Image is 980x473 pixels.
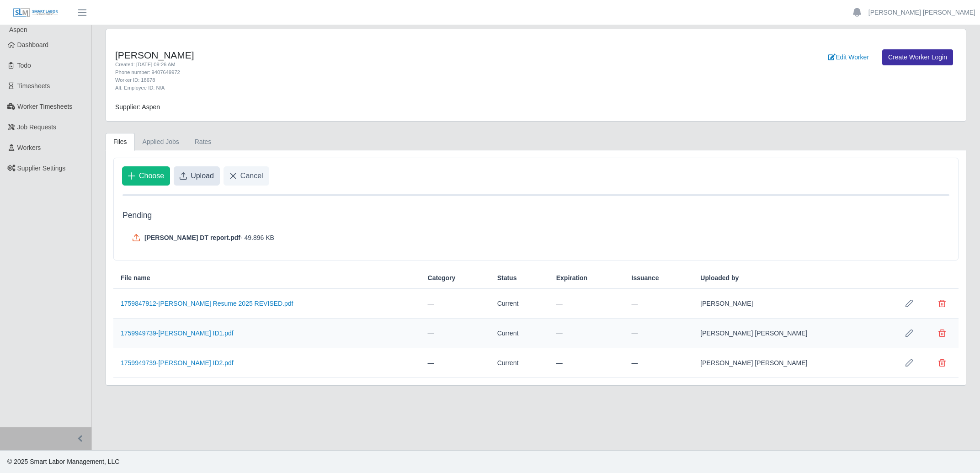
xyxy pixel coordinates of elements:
span: Supplier Settings [17,165,66,172]
button: Delete file [933,354,951,372]
a: 1759847912-[PERSON_NAME] Resume 2025 REVISED.pdf [121,300,293,307]
span: Category [428,273,456,283]
td: — [624,319,693,348]
span: Job Requests [17,123,57,131]
button: Row Edit [900,354,918,372]
td: — [624,348,693,378]
td: Current [490,348,549,378]
a: Edit Worker [822,49,875,65]
td: — [624,289,693,319]
button: Delete file [933,294,951,313]
span: © 2025 Smart Labor Management, LLC [7,458,119,465]
h5: Pending [122,211,949,220]
span: Aspen [9,26,27,33]
td: [PERSON_NAME] [693,289,893,319]
button: Row Edit [900,324,918,342]
span: Expiration [556,273,587,283]
span: Timesheets [17,82,50,90]
span: Supplier: Aspen [115,103,160,111]
span: - 49.896 KB [240,233,274,242]
td: — [421,289,490,319]
td: — [549,289,624,319]
td: Current [490,289,549,319]
button: Row Edit [900,294,918,313]
button: Cancel [224,166,269,186]
button: Upload [174,166,220,186]
a: Create Worker Login [882,49,953,65]
span: Dashboard [17,41,49,48]
span: File name [121,273,150,283]
a: [PERSON_NAME] [PERSON_NAME] [868,8,975,17]
td: [PERSON_NAME] [PERSON_NAME] [693,348,893,378]
div: Worker ID: 18678 [115,76,600,84]
td: — [421,348,490,378]
div: Created: [DATE] 09:26 AM [115,61,600,69]
span: Uploaded by [700,273,739,283]
div: Phone number: 9407649972 [115,69,600,76]
span: Cancel [240,170,263,181]
span: Choose [139,170,164,181]
td: — [549,319,624,348]
span: Status [497,273,517,283]
a: 1759949739-[PERSON_NAME] ID2.pdf [121,359,234,367]
a: 1759949739-[PERSON_NAME] ID1.pdf [121,330,234,337]
span: [PERSON_NAME] DT report.pdf [144,233,240,242]
a: Applied Jobs [135,133,187,151]
img: SLM Logo [13,8,59,18]
td: — [421,319,490,348]
span: Upload [191,170,214,181]
td: [PERSON_NAME] [PERSON_NAME] [693,319,893,348]
td: — [549,348,624,378]
h4: [PERSON_NAME] [115,49,600,61]
span: Issuance [632,273,659,283]
button: Delete file [933,324,951,342]
div: Alt. Employee ID: N/A [115,84,600,92]
span: Workers [17,144,41,151]
td: Current [490,319,549,348]
button: Choose [122,166,170,186]
a: Rates [187,133,219,151]
span: Todo [17,62,31,69]
span: Worker Timesheets [17,103,72,110]
a: Files [106,133,135,151]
